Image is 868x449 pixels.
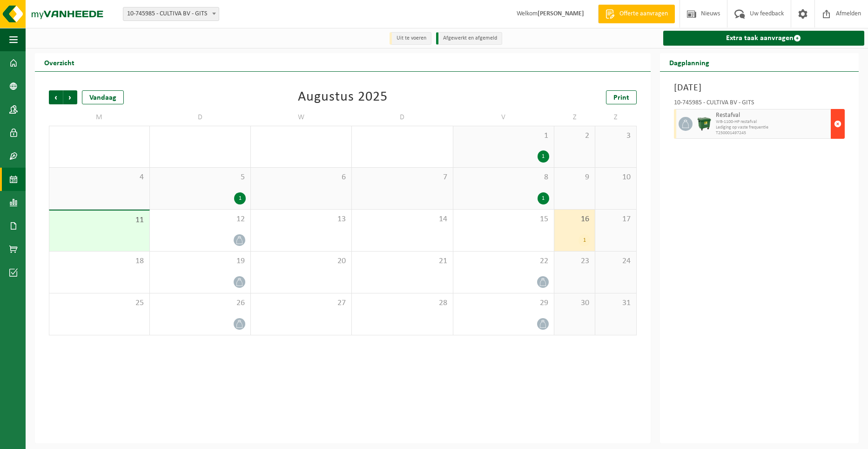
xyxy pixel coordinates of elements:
span: 17 [600,214,631,224]
span: 3 [600,131,631,141]
span: 29 [155,131,246,141]
span: 8 [458,172,549,183]
span: 12 [155,214,246,224]
span: 21 [357,256,448,266]
span: 5 [155,172,246,183]
div: 1 [538,150,549,163]
strong: [PERSON_NAME] [538,10,584,17]
span: Print [613,94,629,102]
span: 14 [357,214,448,224]
td: Z [595,109,636,126]
div: 1 [579,234,590,246]
span: 29 [458,298,549,308]
div: Vandaag [82,90,124,104]
span: 27 [256,298,347,308]
div: 1 [538,192,549,204]
a: Extra taak aanvragen [663,31,865,46]
span: 6 [256,172,347,183]
span: 31 [600,298,631,308]
span: 19 [155,256,246,266]
span: 7 [357,172,448,183]
h2: Overzicht [35,53,84,71]
span: Volgende [63,90,77,104]
span: 10 [600,172,631,183]
a: Print [606,90,637,104]
span: 20 [256,256,347,266]
td: Z [554,109,595,126]
a: Offerte aanvragen [598,5,675,23]
span: 16 [559,214,590,224]
span: 10-745985 - CULTIVA BV - GITS [123,7,219,21]
span: 25 [54,298,145,308]
div: Augustus 2025 [298,90,388,104]
td: D [150,109,251,126]
span: 13 [256,214,347,224]
span: 28 [54,131,145,141]
span: 15 [458,214,549,224]
li: Afgewerkt en afgemeld [436,32,502,45]
div: 10-745985 - CULTIVA BV - GITS [674,100,845,109]
span: 31 [357,131,448,141]
td: W [251,109,352,126]
span: 1 [458,131,549,141]
span: Vorige [49,90,63,104]
li: Uit te voeren [390,32,431,45]
span: 26 [155,298,246,308]
span: 24 [600,256,631,266]
span: 22 [458,256,549,266]
div: 1 [234,192,246,204]
span: Lediging op vaste frequentie [716,125,829,130]
span: 11 [54,215,145,225]
h2: Dagplanning [660,53,719,71]
span: Restafval [716,112,829,119]
span: 18 [54,256,145,266]
span: 4 [54,172,145,183]
span: 30 [256,131,347,141]
span: 28 [357,298,448,308]
span: Offerte aanvragen [617,9,670,19]
span: 23 [559,256,590,266]
td: V [453,109,554,126]
span: 30 [559,298,590,308]
td: D [352,109,453,126]
span: T250001497245 [716,130,829,136]
span: WB-1100-HP restafval [716,119,829,125]
span: 2 [559,131,590,141]
img: WB-1100-HPE-GN-01 [697,117,711,131]
h3: [DATE] [674,81,845,95]
span: 9 [559,172,590,183]
span: 10-745985 - CULTIVA BV - GITS [123,7,219,20]
td: M [49,109,150,126]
